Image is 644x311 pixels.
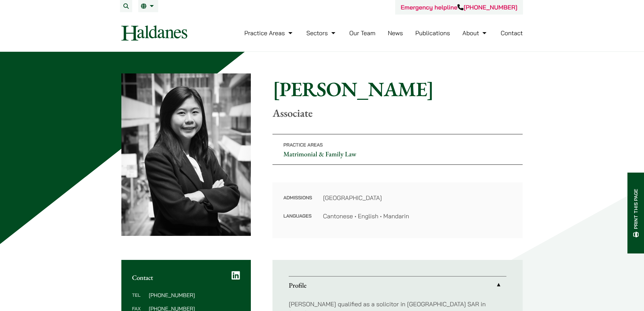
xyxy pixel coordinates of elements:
a: Contact [501,29,523,37]
dd: Cantonese • English • Mandarin [323,212,512,221]
a: Practice Areas [244,29,294,37]
p: Associate [272,107,523,119]
a: Profile [289,276,506,294]
img: Logo of Haldanes [121,25,187,41]
a: Publications [415,29,450,37]
h1: [PERSON_NAME] [272,77,523,101]
a: LinkedIn [232,271,240,280]
a: Sectors [306,29,337,37]
dd: [GEOGRAPHIC_DATA] [323,193,512,202]
a: Emergency helpline[PHONE_NUMBER] [401,3,517,11]
dd: [PHONE_NUMBER] [149,292,240,298]
a: News [388,29,403,37]
dt: Admissions [283,193,312,212]
h2: Contact [132,273,240,282]
dt: Languages [283,212,312,221]
span: Practice Areas [283,142,323,148]
a: About [462,29,488,37]
a: Our Team [349,29,375,37]
a: EN [141,3,156,9]
a: Matrimonial & Family Law [283,150,356,158]
dt: Tel [132,292,146,306]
